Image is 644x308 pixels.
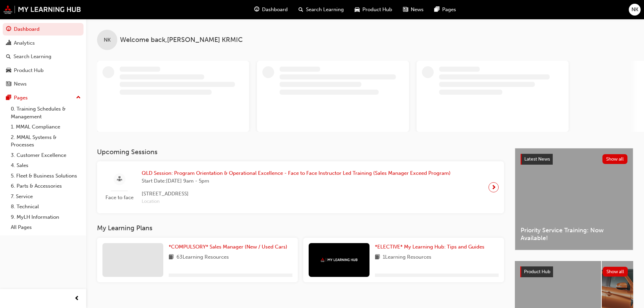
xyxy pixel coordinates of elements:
[398,3,429,17] a: news-iconNews
[403,5,408,14] span: news-icon
[6,95,11,101] span: pages-icon
[97,224,504,232] h3: My Learning Plans
[375,253,380,262] span: book-icon
[491,183,496,192] span: next-icon
[429,3,461,17] a: pages-iconPages
[8,132,84,150] a: 2. MMAL Systems & Processes
[74,294,79,303] span: prev-icon
[520,266,628,277] a: Product HubShow all
[3,92,84,104] button: Pages
[515,148,633,250] a: Latest NewsShow allPriority Service Training: Now Available!
[6,26,11,32] span: guage-icon
[97,148,504,156] h3: Upcoming Sessions
[320,258,358,262] img: mmal
[602,154,628,164] button: Show all
[8,212,84,222] a: 9. MyLH Information
[375,244,484,250] span: *ELECTIVE* My Learning Hub: Tips and Guides
[102,194,136,202] span: Face to face
[104,36,111,44] span: NK
[8,122,84,132] a: 1. MMAL Compliance
[3,5,81,14] img: mmal
[169,243,290,251] a: *COMPULSORY* Sales Manager (New / Used Cars)
[6,68,11,74] span: car-icon
[6,40,11,46] span: chart-icon
[8,191,84,202] a: 7. Service
[176,253,229,262] span: 63 Learning Resources
[14,67,44,74] div: Product Hub
[8,104,84,122] a: 0. Training Schedules & Management
[383,253,431,262] span: 1 Learning Resources
[102,167,499,208] a: Face to faceQLD Session: Program Orientation & Operational Excellence - Face to Face Instructor L...
[169,244,287,250] span: *COMPULSORY* Sales Manager (New / Used Cars)
[254,5,259,14] span: guage-icon
[603,267,628,277] button: Show all
[349,3,398,17] a: car-iconProduct Hub
[629,4,641,16] button: NK
[299,5,303,14] span: search-icon
[142,169,451,177] span: QLD Session: Program Orientation & Operational Excellence - Face to Face Instructor Led Training ...
[631,6,638,14] span: NK
[8,202,84,212] a: 8. Technical
[3,78,84,90] a: News
[524,156,550,162] span: Latest News
[169,253,174,262] span: book-icon
[249,3,293,17] a: guage-iconDashboard
[521,154,627,165] a: Latest NewsShow all
[411,6,424,14] span: News
[8,160,84,171] a: 4. Sales
[120,36,243,44] span: Welcome back , [PERSON_NAME] KRMIC
[375,243,487,251] a: *ELECTIVE* My Learning Hub: Tips and Guides
[76,93,81,102] span: up-icon
[355,5,360,14] span: car-icon
[3,23,84,35] a: Dashboard
[14,39,35,47] div: Analytics
[14,53,51,61] div: Search Learning
[3,37,84,49] a: Analytics
[142,190,451,198] span: [STREET_ADDRESS]
[293,3,349,17] a: search-iconSearch Learning
[142,198,451,206] span: Location
[3,64,84,77] a: Product Hub
[14,80,27,88] div: News
[3,22,84,92] button: DashboardAnalyticsSearch LearningProduct HubNews
[434,5,439,14] span: pages-icon
[8,150,84,161] a: 3. Customer Excellence
[117,175,122,184] span: sessionType_FACE_TO_FACE-icon
[262,6,288,14] span: Dashboard
[8,181,84,191] a: 6. Parts & Accessories
[142,177,451,185] span: Start Date: [DATE] 9am - 5pm
[362,6,392,14] span: Product Hub
[14,94,28,102] div: Pages
[306,6,344,14] span: Search Learning
[6,81,11,87] span: news-icon
[6,54,11,60] span: search-icon
[442,6,456,14] span: Pages
[521,227,627,242] span: Priority Service Training: Now Available!
[8,222,84,233] a: All Pages
[3,50,84,63] a: Search Learning
[524,269,550,275] span: Product Hub
[8,171,84,181] a: 5. Fleet & Business Solutions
